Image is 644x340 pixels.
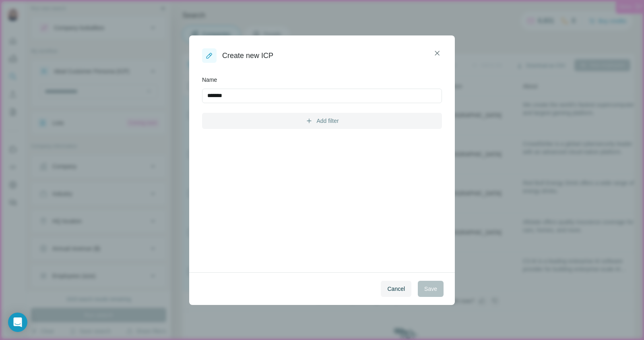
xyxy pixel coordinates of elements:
[381,281,411,297] button: Cancel
[202,76,442,84] label: Name
[202,113,442,129] button: Add filter
[8,313,27,332] div: Open Intercom Messenger
[222,50,273,61] div: Create new ICP
[387,285,405,293] span: Cancel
